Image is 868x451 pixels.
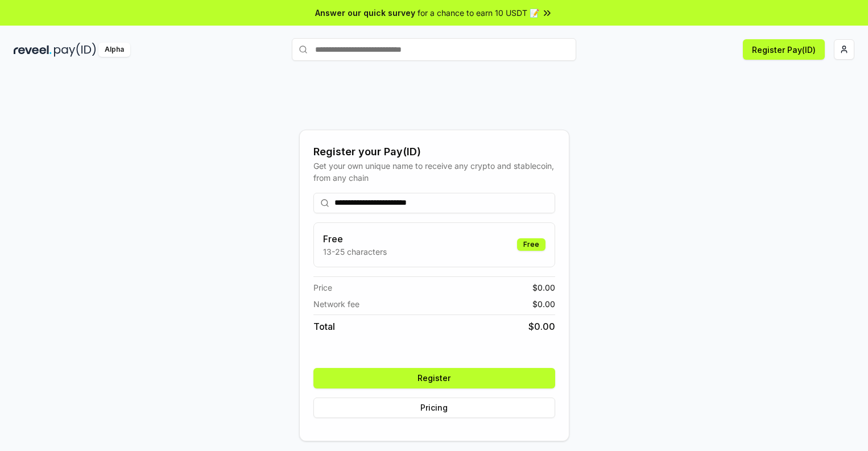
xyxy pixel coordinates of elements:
[313,320,335,333] span: Total
[98,43,130,57] div: Alpha
[528,320,555,333] span: $ 0.00
[313,298,359,310] span: Network fee
[323,232,387,246] h3: Free
[313,368,555,388] button: Register
[313,282,332,293] span: Price
[14,43,52,57] img: reveel_dark
[532,298,555,310] span: $ 0.00
[743,39,825,60] button: Register Pay(ID)
[323,246,387,258] p: 13-25 characters
[54,43,96,57] img: pay_id
[313,398,555,418] button: Pricing
[313,144,555,160] div: Register your Pay(ID)
[313,160,555,184] div: Get your own unique name to receive any crypto and stablecoin, from any chain
[315,7,415,19] span: Answer our quick survey
[532,282,555,293] span: $ 0.00
[418,7,539,19] span: for a chance to earn 10 USDT 📝
[517,238,545,251] div: Free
